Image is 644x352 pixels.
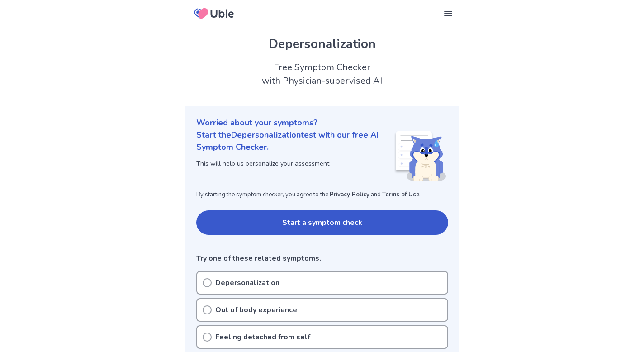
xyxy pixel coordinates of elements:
[215,277,279,288] p: Depersonalization
[196,253,448,264] p: Try one of these related symptoms.
[196,159,394,168] p: This will help us personalize your assessment.
[394,131,446,181] img: Shiba
[196,210,448,235] button: Start a symptom check
[330,190,369,199] a: Privacy Policy
[382,190,420,199] a: Terms of Use
[215,304,297,315] p: Out of body experience
[196,190,448,200] p: By starting the symptom checker, you agree to the and
[196,117,448,129] p: Worried about your symptoms?
[196,34,448,53] h1: Depersonalization
[185,61,459,88] h2: Free Symptom Checker with Physician-supervised AI
[196,129,394,153] p: Start the Depersonalization test with our free AI Symptom Checker.
[215,332,310,342] p: Feeling detached from self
